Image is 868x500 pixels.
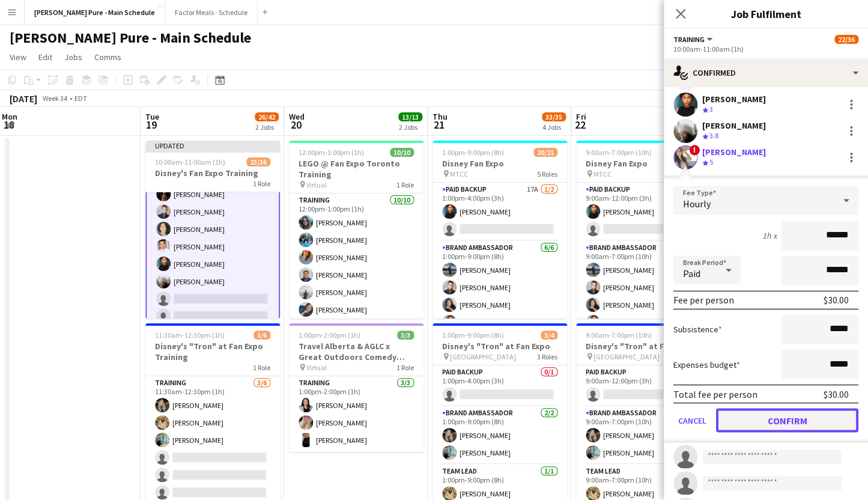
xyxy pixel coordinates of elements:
[145,141,280,319] div: Updated10:00am-11:00am (1h)23/36Disney's Fan Expo Training1 Role![PERSON_NAME][PERSON_NAME][PERSO...
[664,6,868,22] h3: Job Fulfilment
[574,118,586,132] span: 22
[824,388,849,400] div: $30.00
[155,157,225,166] span: 10:00am-11:00am (1h)
[702,94,766,105] div: [PERSON_NAME]
[450,169,468,178] span: MTCC
[673,324,722,335] label: Subsistence
[576,341,711,352] h3: Disney's "Tron" at Fan Expo
[299,148,364,157] span: 12:00pm-1:00pm (1h)
[64,52,82,62] span: Jobs
[709,131,718,140] span: 3.8
[824,294,849,306] div: $30.00
[537,169,557,178] span: 5 Roles
[253,179,270,188] span: 1 Role
[289,158,423,180] h3: LEGO @ Fan Expo Toronto Training
[664,58,868,87] div: Confirmed
[432,241,567,369] app-card-role: Brand Ambassador6/61:00pm-9:00pm (8h)[PERSON_NAME][PERSON_NAME][PERSON_NAME][PERSON_NAME]
[432,406,567,465] app-card-role: Brand Ambassador2/21:00pm-9:00pm (8h)[PERSON_NAME][PERSON_NAME]
[673,35,714,44] button: Training
[255,112,279,121] span: 26/42
[34,49,57,65] a: Edit
[533,148,557,157] span: 20/21
[145,141,280,150] div: Updated
[541,331,557,340] span: 3/4
[289,323,423,452] app-job-card: 1:00pm-2:00pm (1h)3/3Travel Alberta & AGLC x Great Outdoors Comedy Festival Training Virtual1 Rol...
[673,294,734,306] div: Fee per person
[702,147,766,157] div: [PERSON_NAME]
[762,230,777,241] div: 1h x
[289,194,423,395] app-card-role: Training10/1012:00pm-1:00pm (1h)[PERSON_NAME][PERSON_NAME][PERSON_NAME][PERSON_NAME][PERSON_NAME]...
[593,352,660,361] span: [GEOGRAPHIC_DATA]
[399,123,422,132] div: 2 Jobs
[442,148,504,157] span: 1:00pm-9:00pm (8h)
[144,118,159,132] span: 19
[709,157,713,166] span: 5
[390,148,414,157] span: 10/10
[576,183,711,241] app-card-role: Paid Backup18A1/29:00am-12:00pm (3h)[PERSON_NAME]
[10,93,37,105] div: [DATE]
[5,49,31,65] a: View
[673,44,858,53] div: 10:00am-11:00am (1h)
[306,363,327,372] span: Virtual
[59,49,87,65] a: Jobs
[834,35,858,44] span: 22/36
[246,157,270,166] span: 23/36
[398,112,422,121] span: 13/13
[432,341,567,352] h3: Disney's "Tron" at Fan Expo
[542,112,566,121] span: 33/35
[576,111,586,122] span: Fri
[432,365,567,406] app-card-role: Paid Backup0/11:00pm-4:00pm (3h)
[253,363,270,372] span: 1 Role
[709,105,713,114] span: 3
[145,168,280,178] h3: Disney's Fan Expo Training
[90,49,126,65] a: Comms
[432,111,448,122] span: Thu
[432,183,567,241] app-card-role: Paid Backup17A1/21:00pm-4:00pm (3h)[PERSON_NAME]
[145,341,280,362] h3: Disney's "Tron" at Fan Expo Training
[145,111,159,122] span: Tue
[299,331,360,340] span: 1:00pm-2:00pm (1h)
[165,1,258,24] button: Factor Meals - Schedule
[155,331,225,340] span: 11:30am-12:30pm (1h)
[576,241,711,369] app-card-role: Brand Ambassador6/69:00am-7:00pm (10h)[PERSON_NAME][PERSON_NAME][PERSON_NAME][PERSON_NAME]
[683,198,711,210] span: Hourly
[586,331,652,340] span: 9:00am-7:00pm (10h)
[683,267,700,279] span: Paid
[432,141,567,319] app-job-card: 1:00pm-9:00pm (8h)20/21Disney Fan Expo MTCC5 RolesPaid Backup17A1/21:00pm-4:00pm (3h)[PERSON_NAME...
[396,180,414,189] span: 1 Role
[397,331,414,340] span: 3/3
[689,145,700,156] span: !
[306,180,327,189] span: Virtual
[255,123,278,132] div: 2 Jobs
[593,169,612,178] span: MTCC
[576,406,711,465] app-card-role: Brand Ambassador2/29:00am-7:00pm (10h)[PERSON_NAME][PERSON_NAME]
[537,352,557,361] span: 3 Roles
[289,111,305,122] span: Wed
[287,118,305,132] span: 20
[442,331,504,340] span: 1:00pm-9:00pm (8h)
[289,376,423,452] app-card-role: Training3/31:00pm-2:00pm (1h)[PERSON_NAME][PERSON_NAME][PERSON_NAME]
[576,158,711,169] h3: Disney Fan Expo
[716,408,858,432] button: Confirm
[2,111,17,122] span: Mon
[253,331,270,340] span: 3/6
[432,158,567,169] h3: Disney Fan Expo
[702,120,766,131] div: [PERSON_NAME]
[586,148,652,157] span: 9:00am-7:00pm (10h)
[74,94,87,103] div: EDT
[450,352,516,361] span: [GEOGRAPHIC_DATA]
[673,359,740,370] label: Expenses budget
[673,388,757,400] div: Total fee per person
[289,141,423,319] app-job-card: 12:00pm-1:00pm (1h)10/10LEGO @ Fan Expo Toronto Training Virtual1 RoleTraining10/1012:00pm-1:00pm...
[40,94,70,103] span: Week 34
[10,29,251,47] h1: [PERSON_NAME] Pure - Main Schedule
[673,408,711,432] button: Cancel
[94,52,121,62] span: Comms
[10,52,26,62] span: View
[576,141,711,319] app-job-card: 9:00am-7:00pm (10h)20/21Disney Fan Expo MTCC5 RolesPaid Backup18A1/29:00am-12:00pm (3h)[PERSON_NA...
[542,123,565,132] div: 4 Jobs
